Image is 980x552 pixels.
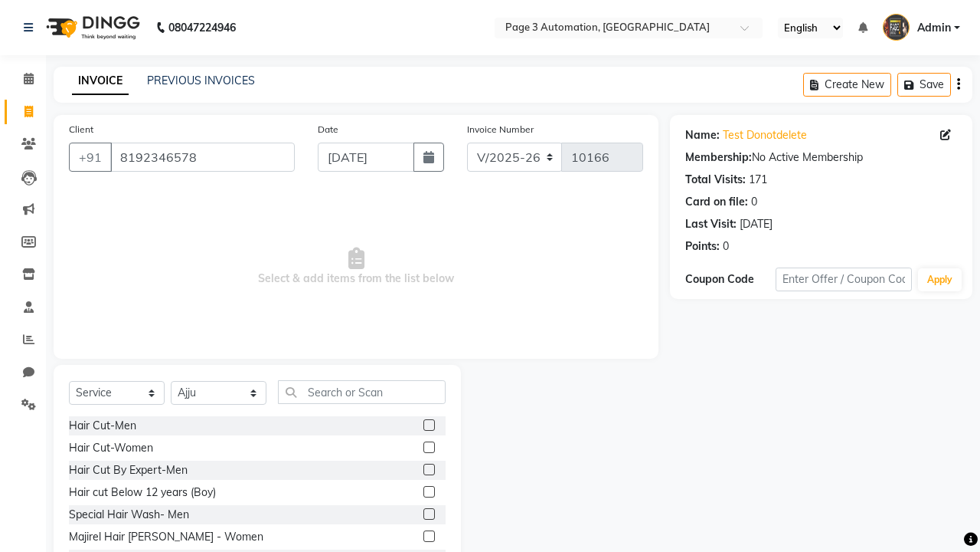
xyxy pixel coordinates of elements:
[168,6,236,49] b: 08047224946
[69,418,136,434] div: Hair Cut-Men
[69,190,643,343] span: Select & add items from the list below
[110,143,295,172] input: Search by Name/Mobile/Email/Code
[685,194,748,210] div: Card on file:
[147,74,255,87] a: PREVIOUS INVOICES
[69,507,189,523] div: Special Hair Wash- Men
[69,485,216,501] div: Hair cut Below 12 years (Boy)
[685,216,737,232] div: Last Visit:
[685,271,776,287] div: Coupon Code
[918,268,962,291] button: Apply
[278,380,446,404] input: Search or Scan
[723,238,729,255] div: 0
[740,216,773,232] div: [DATE]
[883,14,910,41] img: Admin
[69,440,153,456] div: Hair Cut-Women
[318,123,338,136] label: Date
[723,127,807,143] a: Test Donotdelete
[685,238,720,255] div: Points:
[685,149,957,166] div: No Active Membership
[69,529,263,545] div: Majirel Hair [PERSON_NAME] - Women
[685,127,720,143] div: Name:
[69,123,93,136] label: Client
[749,172,767,188] div: 171
[69,462,188,478] div: Hair Cut By Expert-Men
[776,268,912,291] input: Enter Offer / Coupon Code
[72,67,129,95] a: INVOICE
[897,73,951,97] button: Save
[69,143,112,172] button: +91
[39,6,144,49] img: logo
[751,194,757,210] div: 0
[467,123,534,136] label: Invoice Number
[685,149,752,166] div: Membership:
[917,20,951,36] span: Admin
[803,73,891,97] button: Create New
[685,172,746,188] div: Total Visits:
